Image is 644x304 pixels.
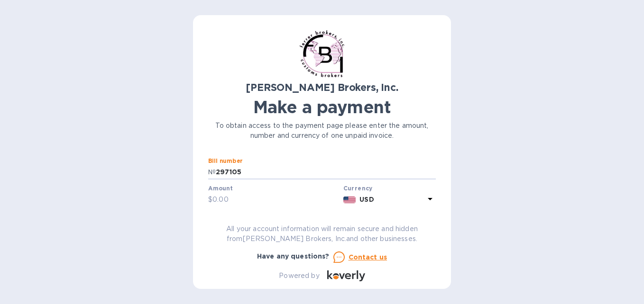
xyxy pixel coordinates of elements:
p: To obtain access to the payment page please enter the amount, number and currency of one unpaid i... [208,121,436,141]
b: [PERSON_NAME] Brokers, Inc. [246,81,398,93]
input: 0.00 [212,193,340,207]
p: № [208,167,216,177]
img: USD [343,197,356,203]
p: $ [208,195,212,205]
label: Bill number [208,159,242,164]
u: Contact us [349,253,387,261]
p: Powered by [279,271,319,281]
input: Enter bill number [216,165,436,179]
b: Have any questions? [257,252,330,260]
b: Currency [343,185,373,192]
label: Amount [208,186,232,191]
p: All your account information will remain secure and hidden from [PERSON_NAME] Brokers, Inc. and o... [208,224,436,244]
h1: Make a payment [208,97,436,117]
b: USD [359,196,374,203]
